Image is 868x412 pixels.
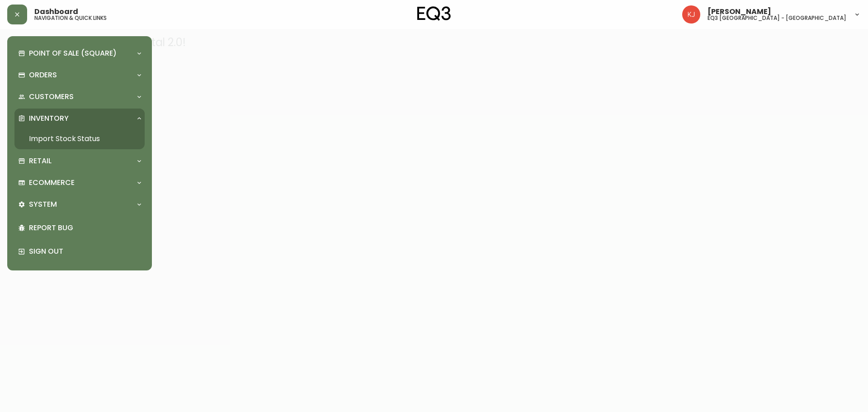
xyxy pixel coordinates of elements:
p: Orders [29,70,57,80]
div: Retail [14,151,145,171]
img: 24a625d34e264d2520941288c4a55f8e [682,5,700,24]
div: Point of Sale (Square) [14,43,145,63]
div: Customers [14,87,145,107]
p: System [29,199,57,209]
div: Ecommerce [14,173,145,193]
div: Inventory [14,109,145,128]
p: Sign Out [29,246,141,256]
div: Orders [14,65,145,85]
p: Report Bug [29,223,141,233]
div: Report Bug [14,216,145,240]
h5: navigation & quick links [34,15,107,21]
p: Point of Sale (Square) [29,48,117,58]
a: Import Stock Status [14,128,145,149]
p: Inventory [29,114,69,123]
div: System [14,194,145,214]
span: [PERSON_NAME] [708,8,771,15]
p: Customers [29,92,74,102]
p: Retail [29,156,52,166]
div: Sign Out [14,240,145,263]
p: Ecommerce [29,178,75,188]
h5: eq3 [GEOGRAPHIC_DATA] - [GEOGRAPHIC_DATA] [708,15,846,21]
span: Dashboard [34,8,78,15]
img: logo [417,6,451,21]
